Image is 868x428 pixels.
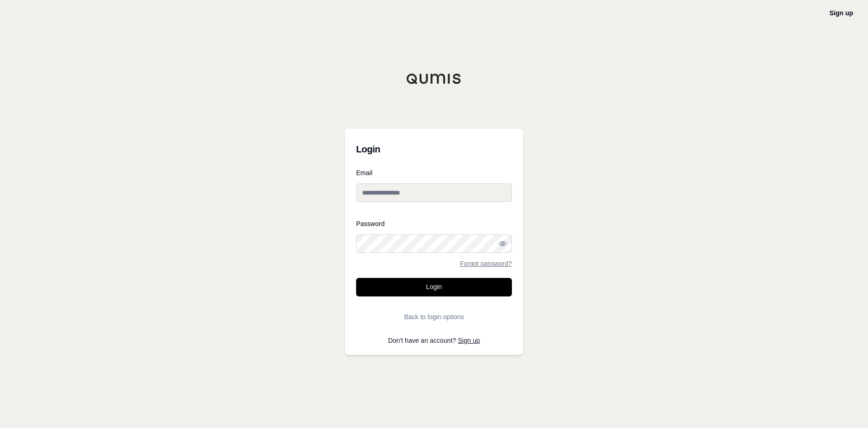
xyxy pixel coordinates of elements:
[830,9,853,17] a: Sign up
[356,170,512,176] label: Email
[356,220,512,227] label: Password
[458,337,480,344] a: Sign up
[406,73,462,84] img: Qumis
[460,260,512,267] a: Forgot password?
[356,278,512,296] button: Login
[356,308,512,326] button: Back to login options
[356,337,512,344] p: Don't have an account?
[356,140,512,158] h3: Login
